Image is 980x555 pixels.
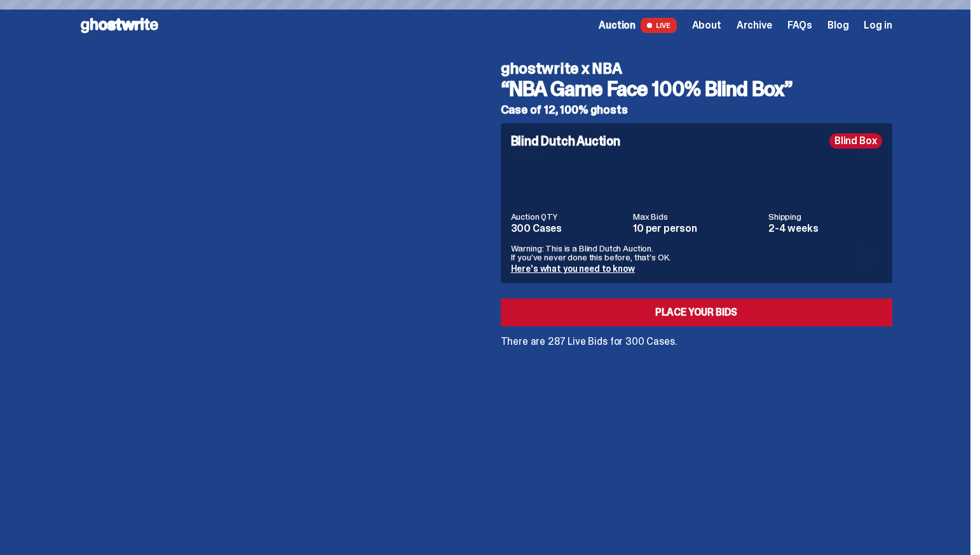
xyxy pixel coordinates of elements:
[501,337,892,347] p: There are 287 Live Bids for 300 Cases.
[599,18,676,33] a: Auction LIVE
[511,224,626,234] dd: 300 Cases
[511,212,626,221] dt: Auction QTY
[633,212,761,221] dt: Max Bids
[641,18,677,33] span: LIVE
[511,135,620,147] h4: Blind Dutch Auction
[829,133,882,149] div: Blind Box
[692,20,721,30] a: About
[501,298,892,326] a: Place your Bids
[599,20,636,30] span: Auction
[864,20,892,30] a: Log in
[511,244,882,262] p: Warning: This is a Blind Dutch Auction. If you’ve never done this before, that’s OK.
[633,224,761,234] dd: 10 per person
[501,61,892,76] h4: ghostwrite x NBA
[501,104,892,116] h5: Case of 12, 100% ghosts
[768,224,882,234] dd: 2-4 weeks
[787,20,812,30] a: FAQs
[511,263,635,274] a: Here's what you need to know
[501,79,892,99] h3: “NBA Game Face 100% Blind Box”
[737,20,772,30] a: Archive
[768,212,882,221] dt: Shipping
[827,20,848,30] a: Blog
